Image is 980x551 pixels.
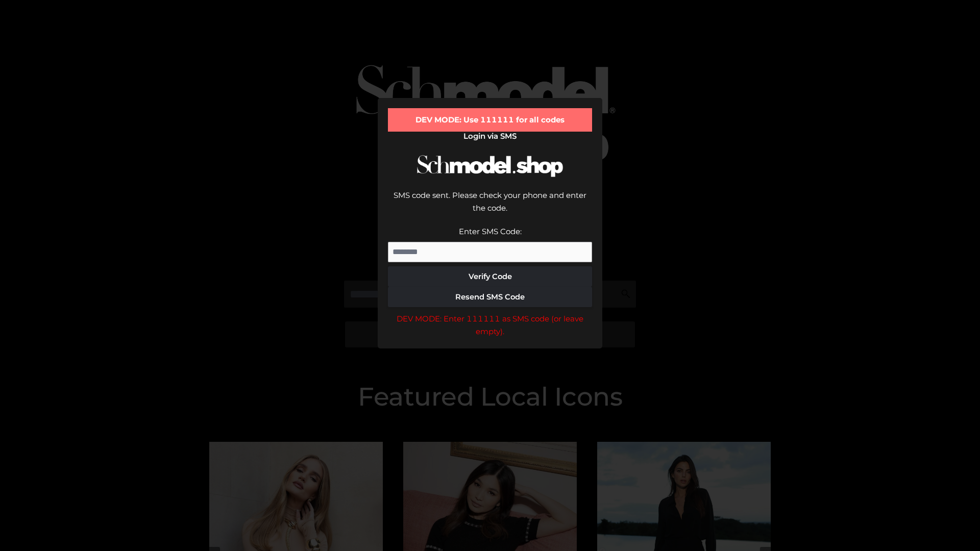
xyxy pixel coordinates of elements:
[413,146,567,186] img: Schmodel Logo
[388,132,592,141] h2: Login via SMS
[388,189,592,225] div: SMS code sent. Please check your phone and enter the code.
[388,266,592,287] button: Verify Code
[388,312,592,338] div: DEV MODE: Enter 111111 as SMS code (or leave empty).
[388,108,592,132] div: DEV MODE: Use 111111 for all codes
[388,287,592,307] button: Resend SMS Code
[459,227,522,236] label: Enter SMS Code:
